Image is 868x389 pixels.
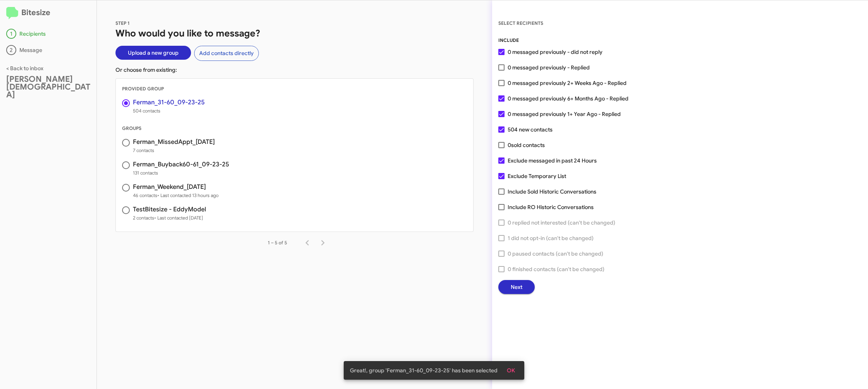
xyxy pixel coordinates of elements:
button: Upload a new group [115,46,191,60]
h1: Who would you like to message? [115,27,474,40]
span: 1 did not opt-in (can't be changed) [508,233,594,243]
span: Upload a new group [128,46,179,60]
div: 1 – 5 of 5 [268,239,287,247]
img: logo-minimal.svg [6,7,18,19]
span: Exclude messaged in past 24 Hours [508,156,597,165]
span: 0 messaged previously - Replied [508,63,590,72]
button: Previous page [300,235,315,251]
button: Next [498,280,535,294]
div: Message [6,45,90,55]
div: 2 [6,45,16,55]
span: 7 contacts [133,147,215,154]
span: 131 contacts [133,169,229,177]
span: Include RO Historic Conversations [508,202,594,212]
h3: Ferman_31-60_09-23-25 [133,99,205,105]
a: < Back to inbox [6,65,43,72]
span: 0 replied not interested (can't be changed) [508,218,615,227]
h3: Ferman_Buyback60-61_09-23-25 [133,161,229,168]
span: Exclude Temporary List [508,171,566,181]
span: Next [511,280,522,294]
h3: Ferman_MissedAppt_[DATE] [133,139,215,145]
span: Great!, group 'Ferman_31-60_09-23-25' has been selected [350,367,498,374]
span: 2 contacts [133,214,206,222]
span: 0 paused contacts (can't be changed) [508,249,603,258]
span: 0 [508,140,545,150]
span: OK [507,363,515,377]
div: Recipients [6,29,90,39]
span: Include Sold Historic Conversations [508,187,596,196]
span: STEP 1 [115,20,130,26]
span: 46 contacts [133,192,219,199]
button: Next page [315,235,331,251]
h2: Bitesize [6,7,90,19]
span: 504 new contacts [508,125,553,134]
span: 504 contacts [133,107,205,115]
span: SELECT RECIPIENTS [498,20,543,26]
p: Or choose from existing: [115,66,474,74]
span: 0 messaged previously 1+ Year Ago - Replied [508,109,621,119]
span: sold contacts [511,142,545,149]
span: 0 messaged previously 2+ Weeks Ago - Replied [508,78,627,88]
span: 0 finished contacts (can't be changed) [508,265,604,274]
div: [PERSON_NAME][DEMOGRAPHIC_DATA] [6,75,90,99]
h3: Ferman_Weekend_[DATE] [133,184,219,190]
div: 1 [6,29,16,39]
button: Add contacts directly [194,46,259,61]
span: 0 messaged previously - did not reply [508,47,603,57]
div: GROUPS [116,124,473,132]
span: • Last contacted [DATE] [154,215,203,221]
button: OK [501,363,521,377]
div: PROVIDED GROUP [116,85,473,93]
span: • Last contacted 13 hours ago [157,192,219,198]
div: INCLUDE [498,36,862,44]
h3: TestBitesize - EddyModel [133,206,206,213]
span: 0 messaged previously 6+ Months Ago - Replied [508,94,629,103]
